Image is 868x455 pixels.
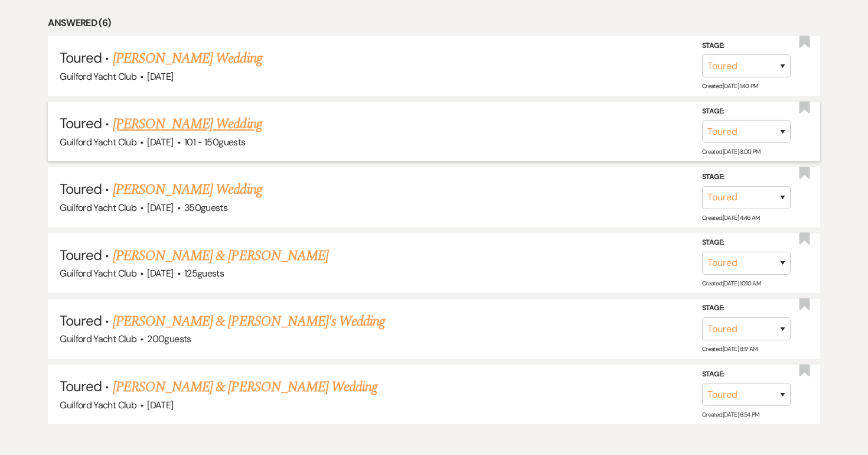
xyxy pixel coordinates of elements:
span: [DATE] [147,399,173,411]
span: Toured [60,311,102,330]
label: Stage: [702,40,791,53]
span: [DATE] [147,267,173,279]
span: [DATE] [147,70,173,83]
span: Toured [60,180,102,198]
span: 350 guests [184,201,227,214]
span: Created: [DATE] 6:54 PM [702,411,759,418]
span: Toured [60,246,102,264]
span: Created: [DATE] 8:00 PM [702,148,761,155]
span: Guilford Yacht Club [60,333,136,345]
span: Created: [DATE] 10:10 AM [702,279,761,287]
a: [PERSON_NAME] & [PERSON_NAME]'s Wedding [113,311,386,332]
a: [PERSON_NAME] & [PERSON_NAME] Wedding [113,376,377,398]
span: [DATE] [147,201,173,214]
a: [PERSON_NAME] Wedding [113,113,262,135]
label: Stage: [702,302,791,315]
span: Toured [60,114,102,132]
span: 101 - 150 guests [184,136,245,148]
span: Guilford Yacht Club [60,136,136,148]
span: Guilford Yacht Club [60,399,136,411]
label: Stage: [702,171,791,184]
span: 125 guests [184,267,224,279]
span: Created: [DATE] 1:40 PM [702,82,758,90]
span: Guilford Yacht Club [60,267,136,279]
label: Stage: [702,105,791,118]
label: Stage: [702,236,791,249]
a: [PERSON_NAME] & [PERSON_NAME] [113,245,328,266]
span: [DATE] [147,136,173,148]
a: [PERSON_NAME] Wedding [113,48,262,69]
span: Created: [DATE] 8:17 AM [702,345,758,353]
span: Guilford Yacht Club [60,201,136,214]
span: Toured [60,48,102,67]
li: Answered (6) [48,15,820,31]
span: 200 guests [147,333,191,345]
a: [PERSON_NAME] Wedding [113,179,262,200]
span: Toured [60,377,102,395]
span: Guilford Yacht Club [60,70,136,83]
span: Created: [DATE] 4:46 AM [702,214,760,222]
label: Stage: [702,368,791,381]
